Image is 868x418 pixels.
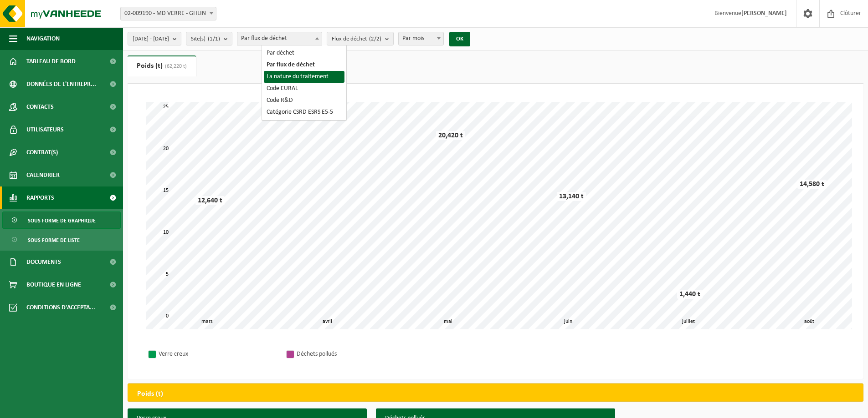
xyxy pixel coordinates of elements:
[195,196,225,205] div: 12,640 t
[677,290,703,299] div: 1,440 t
[128,384,172,404] h2: Poids (t)
[264,106,344,118] li: Catégorie CSRD ESRS E5-5
[26,96,54,118] span: Contacts
[26,296,95,319] span: Conditions d'accepta...
[208,36,220,42] count: (1/1)
[28,232,80,249] span: Sous forme de liste
[186,32,232,45] button: Site(s)(1/1)
[26,186,54,209] span: Rapports
[2,212,121,229] a: Sous forme de graphique
[797,180,827,189] div: 14,580 t
[26,164,60,186] span: Calendrier
[297,348,415,360] div: Déchets pollués
[237,32,322,45] span: Par flux de déchet
[369,36,381,42] count: (2/2)
[264,95,344,106] li: Code R&D
[26,73,96,96] span: Données de l'entrepr...
[26,27,60,50] span: Navigation
[237,32,322,45] span: Par flux de déchet
[399,32,443,45] span: Par mois
[557,192,586,201] div: 13,140 t
[128,32,181,45] button: [DATE] - [DATE]
[332,32,381,46] span: Flux de déchet
[449,32,470,46] button: OK
[133,32,169,46] span: [DATE] - [DATE]
[741,10,787,17] strong: [PERSON_NAME]
[436,131,465,140] div: 20,420 t
[120,7,216,20] span: 02-009190 - MD VERRE - GHLIN
[26,50,76,73] span: Tableau de bord
[26,273,81,296] span: Boutique en ligne
[26,118,64,141] span: Utilisateurs
[264,83,344,95] li: Code EURAL
[327,32,394,45] button: Flux de déchet(2/2)
[191,32,220,46] span: Site(s)
[128,55,196,76] a: Poids (t)
[264,71,344,83] li: La nature du traitement
[264,59,344,71] li: Par flux de déchet
[26,141,58,164] span: Contrat(s)
[159,348,277,360] div: Verre creux
[26,251,61,273] span: Documents
[398,32,444,45] span: Par mois
[121,7,216,20] span: 02-009190 - MD VERRE - GHLIN
[2,231,121,248] a: Sous forme de liste
[28,212,96,229] span: Sous forme de graphique
[264,47,344,59] li: Par déchet
[163,64,187,69] span: (62,220 t)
